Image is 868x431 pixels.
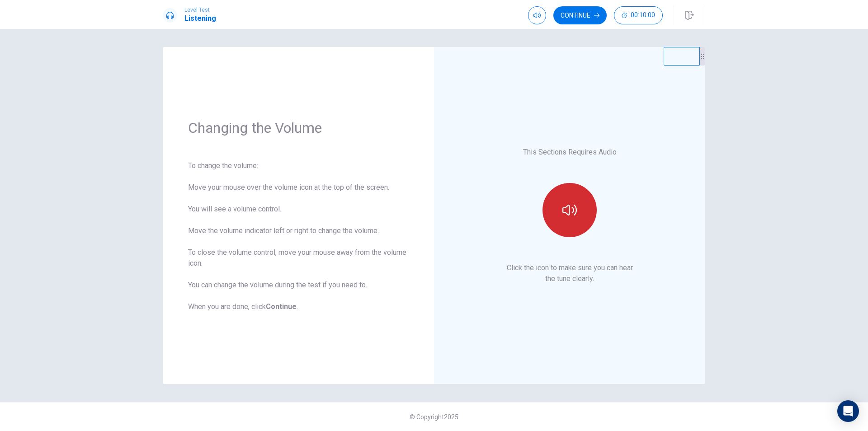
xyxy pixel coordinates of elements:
[184,7,216,13] span: Level Test
[184,13,216,24] h1: Listening
[631,12,655,19] span: 00:10:00
[837,400,859,422] div: Open Intercom Messenger
[266,302,297,311] b: Continue
[523,147,617,158] p: This Sections Requires Audio
[614,6,663,24] button: 00:10:00
[507,262,633,284] p: Click the icon to make sure you can hear the tune clearly.
[188,119,409,137] h1: Changing the Volume
[410,413,458,421] span: © Copyright 2025
[553,6,607,24] button: Continue
[188,160,409,312] div: To change the volume: Move your mouse over the volume icon at the top of the screen. You will see...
